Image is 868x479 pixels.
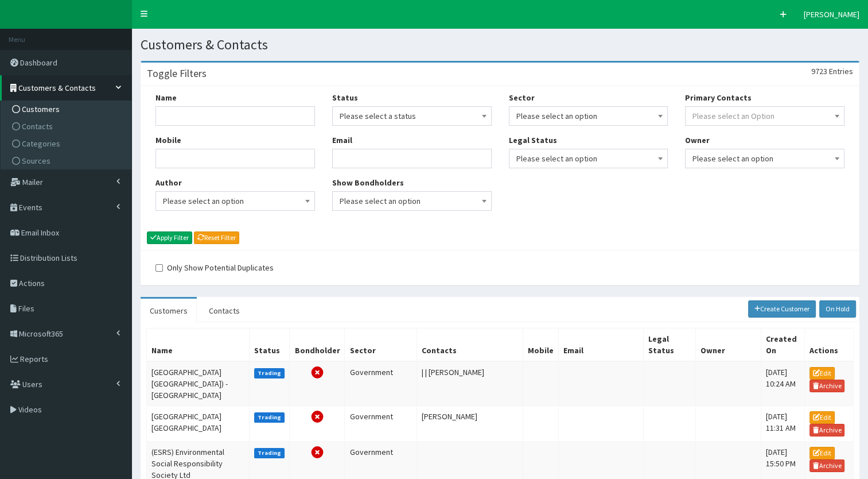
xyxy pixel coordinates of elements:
label: Only Show Potential Duplicates [155,262,274,273]
a: Reset Filter [194,231,239,244]
a: Create Customer [748,300,816,318]
span: Contacts [22,121,53,132]
span: Distribution Lists [20,253,77,263]
a: Archive [809,424,845,436]
th: Status [249,328,290,361]
a: Archive [809,380,845,392]
label: Email [332,134,352,146]
span: Please select an option [516,108,661,124]
label: Trading [254,368,285,378]
th: Created On [761,328,804,361]
td: Government [345,405,417,441]
a: Sources [3,152,131,169]
span: Users [22,379,42,389]
span: Please select an option [685,149,844,168]
label: Name [155,92,177,103]
span: Please select an option [509,106,668,126]
span: 9723 [811,66,827,76]
a: Contacts [200,299,249,323]
td: [GEOGRAPHIC_DATA] [GEOGRAPHIC_DATA] [147,405,250,441]
span: Please select a status [332,106,492,126]
th: Bondholder [290,328,345,361]
span: Mailer [22,177,43,187]
span: Categories [22,138,60,149]
span: Reports [20,354,48,364]
span: Please select an option [692,150,837,167]
label: Trading [254,412,285,423]
span: Please select an option [509,149,668,168]
h1: Customers & Contacts [141,37,859,52]
a: Customers [141,299,197,323]
label: Legal Status [509,134,557,146]
label: Primary Contacts [685,92,752,103]
span: Please select an option [516,150,661,167]
td: [DATE] 11:31 AM [761,405,804,441]
label: Owner [685,134,710,146]
span: [PERSON_NAME] [804,9,859,20]
h3: Toggle Filters [147,68,207,79]
td: Government [345,361,417,406]
label: Sector [509,92,535,103]
th: Mobile [523,328,559,361]
td: [GEOGRAPHIC_DATA] [GEOGRAPHIC_DATA]) - [GEOGRAPHIC_DATA] [147,361,250,406]
span: Please select an option [332,191,492,211]
a: Customers [3,101,131,118]
span: Please select an option [163,193,308,209]
span: Please select an option [155,191,315,211]
span: Events [19,202,42,213]
span: Customers [22,104,60,114]
label: Trading [254,448,285,458]
th: Contacts [417,328,523,361]
span: Sources [22,156,50,166]
span: Please select a status [340,108,484,124]
th: Email [559,328,644,361]
span: Dashboard [20,57,57,68]
th: Actions [804,328,853,361]
span: Actions [19,278,45,288]
a: Edit [809,367,835,380]
td: | | [PERSON_NAME] [417,361,523,406]
span: Entries [829,66,853,76]
a: Categories [3,135,131,152]
span: Microsoft365 [19,329,63,339]
span: Customers & Contacts [18,83,96,93]
th: Name [147,328,250,361]
td: [DATE] 10:24 AM [761,361,804,406]
span: Videos [18,404,42,415]
label: Show Bondholders [332,177,404,188]
th: Owner [695,328,761,361]
th: Legal Status [643,328,695,361]
a: Archive [809,459,845,472]
span: Email Inbox [21,227,59,238]
a: On Hold [819,300,856,318]
th: Sector [345,328,417,361]
span: Please select an Option [692,111,774,121]
label: Mobile [155,134,181,146]
label: Author [155,177,182,188]
a: Edit [809,447,835,459]
a: Edit [809,411,835,424]
span: Please select an option [340,193,484,209]
input: Only Show Potential Duplicates [155,264,163,272]
label: Status [332,92,358,103]
button: Apply Filter [147,231,192,244]
td: [PERSON_NAME] [417,405,523,441]
a: Contacts [3,118,131,135]
span: Files [18,303,34,314]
